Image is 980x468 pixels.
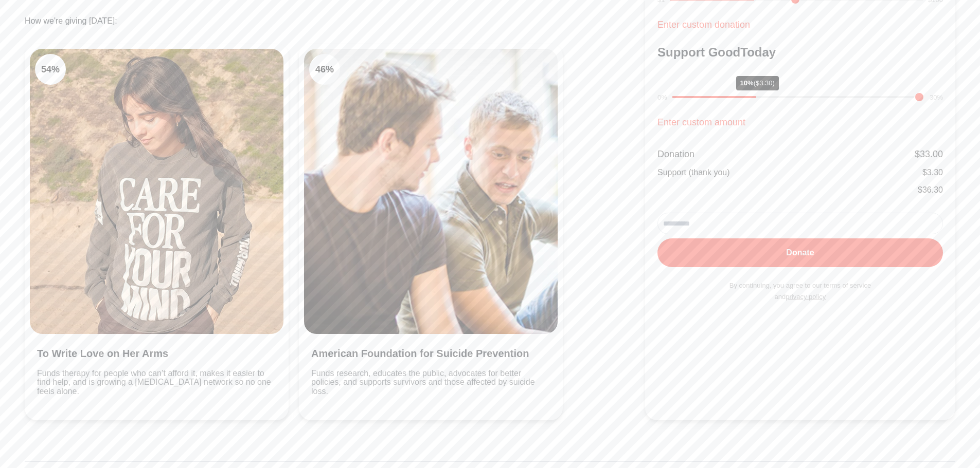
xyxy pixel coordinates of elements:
h3: To Write Love on Her Arms [37,346,276,361]
span: 33.00 [920,149,943,159]
div: Donation [657,147,694,161]
a: privacy policy [786,293,826,301]
div: 54 % [35,54,66,85]
span: 36.30 [922,185,943,194]
img: Clean Air Task Force [30,49,283,334]
h3: Support GoodToday [657,44,943,61]
a: Enter custom donation [657,20,750,30]
p: How we're giving [DATE]: [25,15,645,27]
button: Donate [657,238,943,267]
a: Enter custom amount [657,117,745,127]
div: Support (thank you) [657,166,730,179]
div: 46 % [309,54,340,85]
span: ($3.30) [754,79,775,87]
img: Clean Cooking Alliance [304,49,558,334]
div: $ [918,184,943,196]
p: By continuing, you agree to our terms of service and [657,280,943,303]
div: 30% [930,92,943,103]
div: $ [915,147,943,161]
span: 3.30 [927,168,943,177]
p: Funds research, educates the public, advocates for better policies, and supports survivors and th... [311,369,550,396]
div: 10% [736,76,779,90]
div: $ [922,166,943,179]
p: Funds therapy for people who can’t afford it, makes it easier to find help, and is growing a [MED... [37,369,276,396]
div: 0% [657,92,667,103]
h3: American Foundation for Suicide Prevention [311,346,550,361]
